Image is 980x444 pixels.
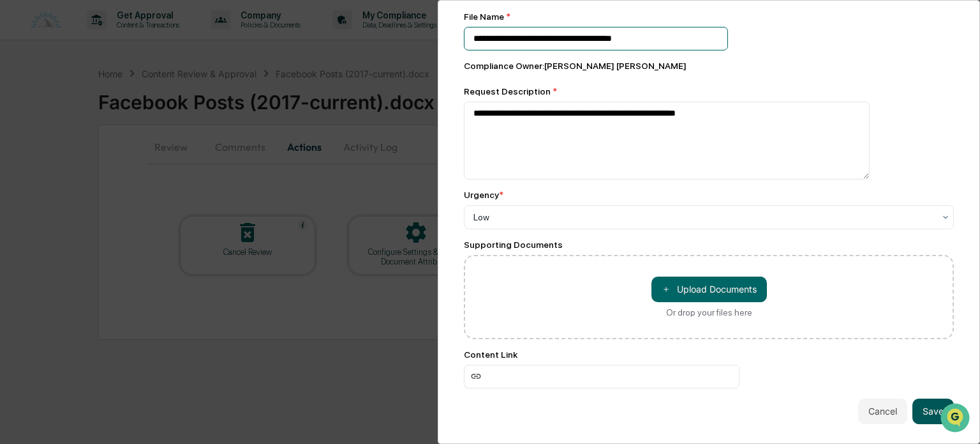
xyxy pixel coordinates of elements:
[26,250,80,263] span: Data Lookup
[464,240,954,250] div: Supporting Documents
[666,307,752,318] div: Or drop your files here
[464,11,954,22] div: File Name
[939,402,974,436] iframe: Open customer support
[8,245,85,268] a: 🔎Data Lookup
[13,26,232,47] p: How can we help?
[217,101,232,116] button: Start new chat
[651,277,767,302] button: Or drop your files here
[13,161,33,181] img: Cameron Burns
[464,190,503,200] div: Urgency
[43,110,161,120] div: We're available if you need us!
[93,227,103,238] div: 🗄️
[464,86,954,96] div: Request Description
[90,281,154,291] a: Powered byPylon
[113,173,139,183] span: [DATE]
[858,399,907,424] button: Cancel
[87,221,163,244] a: 🗄️Attestations
[13,97,36,120] img: 1746055101610-c473b297-6a78-478c-a979-82029cc54cd1
[13,227,23,238] div: 🖐️
[464,349,954,360] div: Content Link
[43,97,209,110] div: Start new chat
[198,139,232,154] button: See all
[912,399,954,424] button: Save
[13,252,23,262] div: 🔎
[40,173,103,183] span: [PERSON_NAME]
[464,61,954,71] div: Compliance Owner : [PERSON_NAME] [PERSON_NAME]
[105,226,158,239] span: Attestations
[127,282,154,291] span: Pylon
[13,141,85,151] div: Past conversations
[662,283,671,295] span: ＋
[26,226,82,239] span: Preclearance
[26,174,36,184] img: 1746055101610-c473b297-6a78-478c-a979-82029cc54cd1
[106,173,110,183] span: •
[8,221,87,244] a: 🖐️Preclearance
